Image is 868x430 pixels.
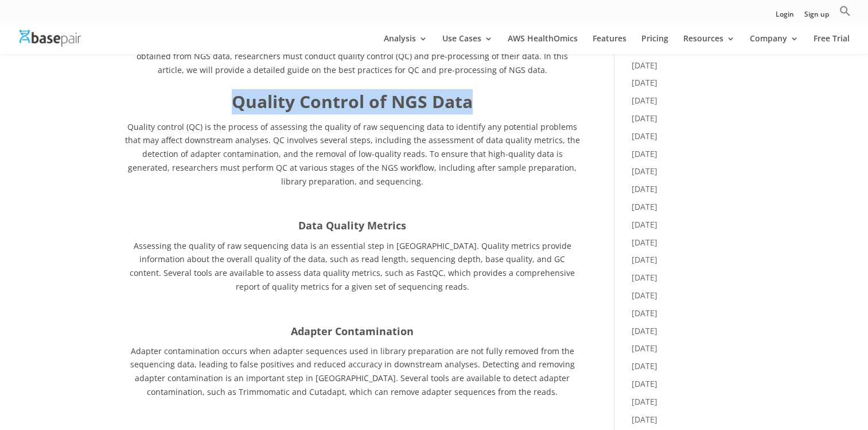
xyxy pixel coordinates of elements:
[632,290,657,301] a: [DATE]
[130,345,575,397] span: Adapter contamination occurs when adapter sequences used in library preparation are not fully rem...
[632,183,657,194] a: [DATE]
[632,343,657,354] a: [DATE]
[632,396,657,407] a: [DATE]
[632,219,657,230] a: [DATE]
[632,148,657,159] a: [DATE]
[632,414,657,425] a: [DATE]
[632,237,657,248] a: [DATE]
[632,360,657,371] a: [DATE]
[384,34,427,54] a: Analysis
[632,254,657,265] a: [DATE]
[508,34,578,54] a: AWS HealthOmics
[632,77,657,88] a: [DATE]
[632,166,657,176] a: [DATE]
[750,34,799,54] a: Company
[232,90,473,113] b: Quality Control of NGS Data
[839,5,851,17] svg: Search
[632,95,657,106] a: [DATE]
[632,201,657,212] a: [DATE]
[130,240,575,292] span: Assessing the quality of raw sequencing data is an essential step in [GEOGRAPHIC_DATA]. Quality m...
[291,324,414,338] strong: Adapter Contamination
[632,308,657,318] a: [DATE]
[632,272,657,283] a: [DATE]
[811,373,854,416] iframe: Drift Widget Chat Controller
[804,11,829,23] a: Sign up
[683,34,735,54] a: Resources
[641,34,668,54] a: Pricing
[776,11,794,23] a: Login
[20,30,81,47] img: Basepair
[632,130,657,141] a: [DATE]
[593,34,626,54] a: Features
[298,218,406,232] strong: Data Quality Metrics
[125,121,580,187] span: Quality control (QC) is the process of assessing the quality of raw sequencing data to identify a...
[632,378,657,389] a: [DATE]
[632,60,657,71] a: [DATE]
[839,5,851,23] a: Search Icon Link
[442,34,493,54] a: Use Cases
[632,113,657,124] a: [DATE]
[813,34,850,54] a: Free Trial
[632,325,657,336] a: [DATE]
